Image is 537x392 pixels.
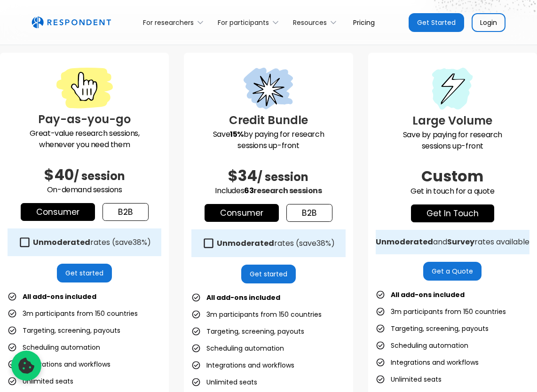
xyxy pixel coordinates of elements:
[74,168,125,184] span: / session
[376,356,479,369] li: Integrations and workflows
[143,18,194,27] div: For researchers
[8,111,161,128] h3: Pay-as-you-go
[133,237,147,248] span: 38%
[8,358,111,371] li: Integrations and workflows
[447,236,474,247] strong: Survey
[316,238,331,249] span: 38%
[8,375,73,388] li: Unlimited seats
[376,236,433,247] strong: Unmoderated
[205,204,279,222] a: Consumer
[218,18,269,27] div: For participants
[257,169,308,185] span: / session
[32,16,111,29] a: home
[286,204,332,222] a: b2b
[391,290,465,299] strong: All add-ons included
[191,342,284,355] li: Scheduling automation
[21,203,95,221] a: Consumer
[103,203,149,221] a: b2b
[32,16,111,29] img: Untitled UI logotext
[206,293,280,302] strong: All add-ons included
[376,237,529,247] div: and rates available
[423,262,482,281] a: Get a Quote
[191,325,304,338] li: Targeting, screening, payouts
[376,186,529,197] p: Get in touch for a quote
[346,11,382,33] a: Pricing
[376,339,468,352] li: Scheduling automation
[8,184,161,196] p: On-demand sessions
[191,112,345,129] h3: Credit Bundle
[293,18,327,27] div: Resources
[376,112,529,129] h3: Large Volume
[138,11,213,33] div: For researchers
[228,165,257,186] span: $34
[288,11,346,33] div: Resources
[472,13,505,32] a: Login
[421,165,483,187] span: Custom
[33,238,151,247] div: rates (save )
[376,305,506,318] li: 3m participants from 150 countries
[376,373,442,386] li: Unlimited seats
[8,307,138,320] li: 3m participants from 150 countries
[191,129,345,151] p: Save by paying for research sessions up-front
[8,324,120,337] li: Targeting, screening, payouts
[23,292,96,301] strong: All add-ons included
[191,359,294,372] li: Integrations and workflows
[409,13,464,32] a: Get Started
[191,308,322,321] li: 3m participants from 150 countries
[376,129,529,152] p: Save by paying for research sessions up-front
[191,376,257,389] li: Unlimited seats
[57,264,112,282] a: Get started
[244,185,253,196] span: 63
[411,204,494,222] a: get in touch
[230,129,244,140] strong: 15%
[217,238,274,249] strong: Unmoderated
[191,185,345,196] p: Includes
[253,185,322,196] span: research sessions
[376,322,489,335] li: Targeting, screening, payouts
[213,11,288,33] div: For participants
[241,265,296,283] a: Get started
[33,237,90,248] strong: Unmoderated
[8,128,161,150] p: Great-value research sessions, whenever you need them
[44,164,74,185] span: $40
[217,239,335,248] div: rates (save )
[8,341,100,354] li: Scheduling automation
